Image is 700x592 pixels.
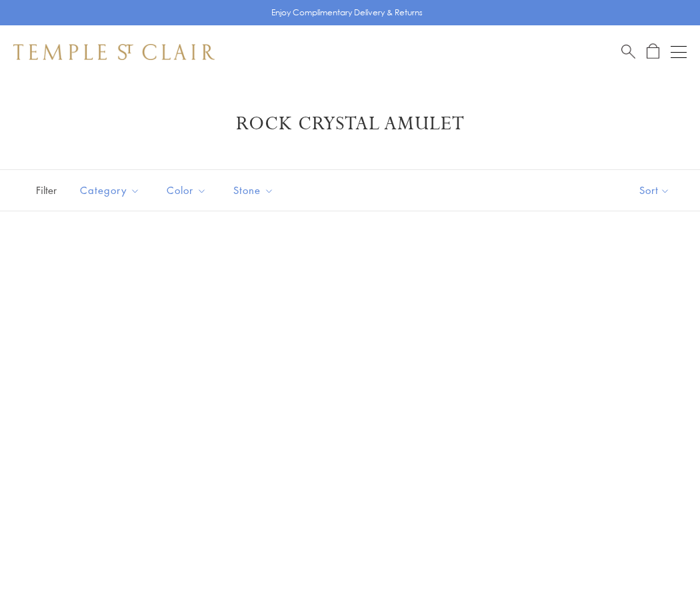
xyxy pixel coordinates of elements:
[13,44,215,60] img: Temple St. Clair
[223,175,284,205] button: Stone
[73,182,150,199] span: Category
[70,175,150,205] button: Category
[647,43,659,60] a: Open Shopping Bag
[160,182,217,199] span: Color
[621,43,635,60] a: Search
[227,182,284,199] span: Stone
[271,6,423,19] p: Enjoy Complimentary Delivery & Returns
[671,44,687,60] button: Open navigation
[609,170,700,211] button: Show sort by
[157,175,217,205] button: Color
[33,112,667,136] h1: Rock Crystal Amulet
